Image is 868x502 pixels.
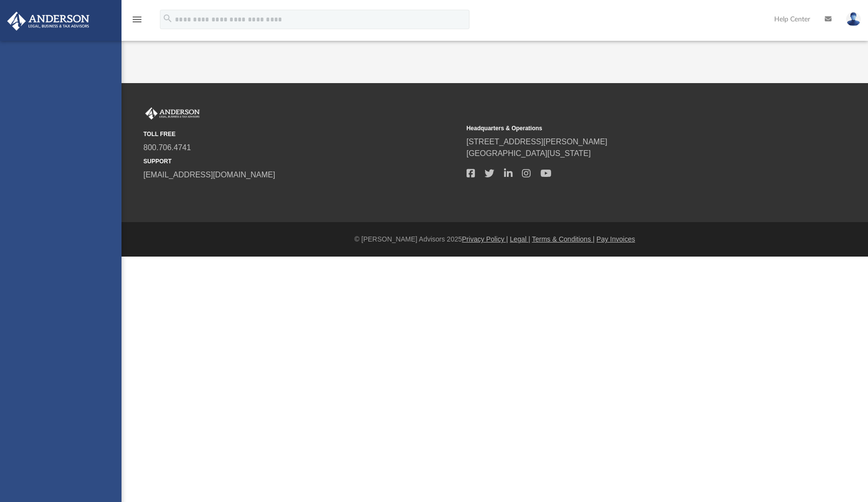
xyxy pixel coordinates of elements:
[131,14,143,25] i: menu
[143,107,202,120] img: Anderson Advisors Platinum Portal
[143,157,460,166] small: SUPPORT
[122,234,868,244] div: © [PERSON_NAME] Advisors 2025
[846,12,861,26] img: User Pic
[143,130,460,138] small: TOLL FREE
[510,235,530,243] a: Legal |
[467,124,783,133] small: Headquarters & Operations
[4,12,92,31] img: Anderson Advisors Platinum Portal
[162,13,173,24] i: search
[467,138,608,146] a: [STREET_ADDRESS][PERSON_NAME]
[532,235,595,243] a: Terms & Conditions |
[131,18,143,25] a: menu
[143,171,275,179] a: [EMAIL_ADDRESS][DOMAIN_NAME]
[462,235,508,243] a: Privacy Policy |
[467,149,591,157] a: [GEOGRAPHIC_DATA][US_STATE]
[143,143,191,152] a: 800.706.4741
[596,235,635,243] a: Pay Invoices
